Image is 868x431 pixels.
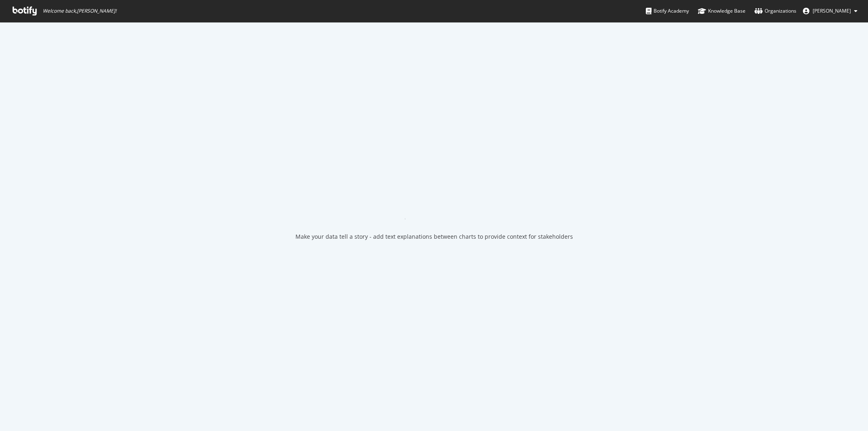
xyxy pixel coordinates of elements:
[646,7,689,15] div: Botify Academy
[754,7,796,15] div: Organizations
[796,4,864,18] button: [PERSON_NAME]
[43,8,116,14] span: Welcome back, [PERSON_NAME] !
[813,7,851,14] span: Magda Rapala
[698,7,746,15] div: Knowledge Base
